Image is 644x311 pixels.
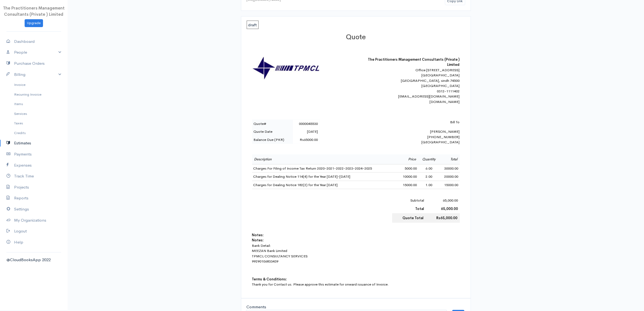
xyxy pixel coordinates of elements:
td: 10000.00 [398,173,418,181]
span: draft [247,21,259,29]
td: Total [440,154,460,164]
td: Balance Due (PKR) [252,136,293,144]
td: Charges for Dealing Notice 182(2) for the Year [DATE] [252,181,398,189]
td: Description [252,154,398,164]
td: Subtotal [392,196,426,205]
td: 2.00 [418,173,440,181]
td: 0000045530 [293,119,319,128]
td: 20000.00 [440,173,460,181]
td: 15000.00 [398,181,418,189]
td: 65,000.00 [426,196,460,205]
div: Office [STREET_ADDRESS] [GEOGRAPHIC_DATA] [GEOGRAPHIC_DATA], sindh 74500 [GEOGRAPHIC_DATA] 0312-1... [365,67,460,105]
td: Quantity [418,154,440,164]
td: Rs65,000.00 [426,213,460,223]
p: Bill To [365,119,460,125]
b: The Practitioners Management Consultants (Private ) Limited [368,57,460,67]
b: Notes: [252,238,264,242]
td: Price [398,154,418,164]
td: 30000.00 [440,164,460,173]
td: 5000.00 [398,164,418,173]
b: Notes: [252,233,264,237]
span: Thank you for Contact us. Please approve this estimate for onward issuance of Invoice. [252,282,389,287]
p: Bank Detail: MEEZAN Bank Limited TPMCL CONSULTANCY SERVICES 99290106833439 [252,243,460,264]
b: 65,000.00 [441,206,458,211]
td: 15000.00 [440,181,460,189]
span: The Practitioners Management Consultants (Private ) Limited [3,5,65,17]
td: 6.00 [418,164,440,173]
div: [PERSON_NAME] [PHONE_NUMBER] [GEOGRAPHIC_DATA] [365,119,460,145]
div: Comments [247,304,465,310]
td: Quote# [252,119,293,128]
h1: Quote [252,33,460,41]
b: Terms & Conditions: [252,277,287,281]
div: @CloudBooksApp 2022 [6,257,61,263]
a: Upgrade [25,19,43,27]
td: Charges for Dealing Notice 114(4) for the Year [DATE]-[DATE] [252,173,398,181]
td: 1.00 [418,181,440,189]
td: [DATE] [293,128,319,136]
img: logo-30862.jpg [252,57,320,80]
b: Total [415,206,424,211]
td: Charges For Filing of Income Tax Return 2020-2021-2022-2023-2024-2025 [252,164,398,173]
td: Quote Total [392,213,426,223]
td: Rs65000.00 [293,136,319,144]
td: Quote Date [252,128,293,136]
